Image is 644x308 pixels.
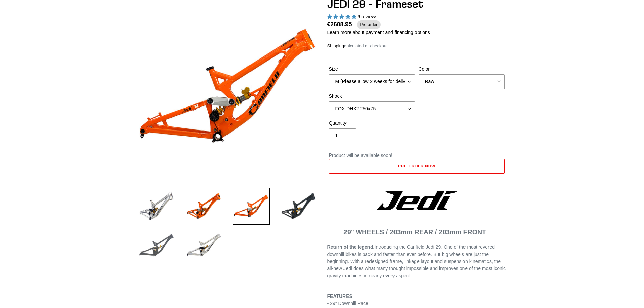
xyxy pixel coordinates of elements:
[327,301,368,306] span: • 29” Downhill Race
[398,163,435,168] span: Pre-order now
[329,159,505,174] button: Add to cart
[327,30,430,35] a: Learn more about payment and financing options
[138,227,175,264] img: Load image into Gallery viewer, JEDI 29 - Frameset
[327,293,352,299] b: FEATURES
[185,188,222,225] img: Load image into Gallery viewer, JEDI 29 - Frameset
[233,188,270,225] img: Load image into Gallery viewer, JEDI 29 - Frameset
[138,188,175,225] img: Load image into Gallery viewer, JEDI 29 - Frameset
[327,244,375,250] b: Return of the legend.
[357,14,377,19] span: 6 reviews
[280,188,317,225] img: Load image into Gallery viewer, JEDI 29 - Frameset
[327,244,506,278] span: Introducing the Canfield Jedi 29. One of the most revered downhill bikes is back and faster than ...
[329,152,505,159] p: Product will be available soon!
[357,20,381,29] span: Pre-order
[343,228,486,236] span: 29" WHEELS / 203mm REAR / 203mm FRONT
[327,43,344,49] a: Shipping
[327,20,352,29] span: €2608.95
[419,66,505,73] label: Color
[185,227,222,264] img: Load image into Gallery viewer, JEDI 29 - Frameset
[327,43,506,49] div: calculated at checkout.
[329,120,415,127] label: Quantity
[327,14,358,19] span: 5.00 stars
[329,66,415,73] label: Size
[329,93,415,100] label: Shock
